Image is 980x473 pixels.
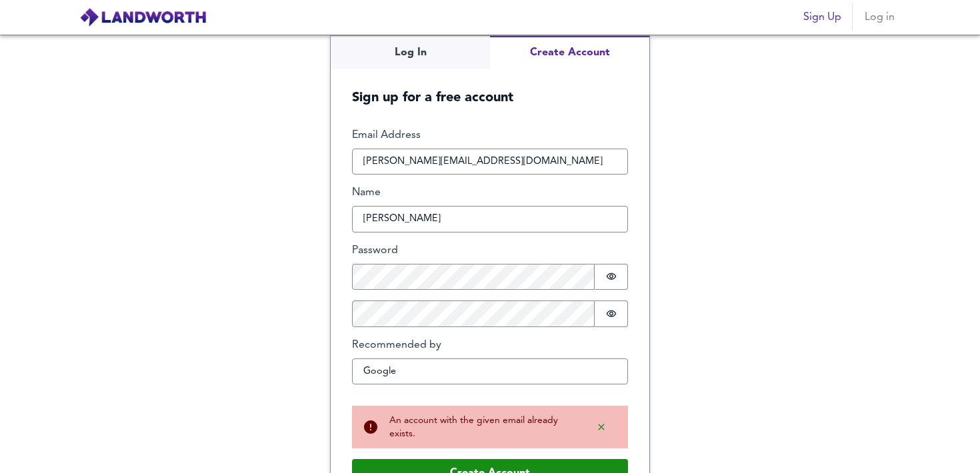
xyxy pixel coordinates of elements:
[352,358,628,385] input: How did you hear of Landworth?
[595,300,628,327] button: Show password
[798,4,847,31] button: Sign Up
[858,4,901,31] button: Log in
[352,149,628,175] input: How can we reach you?
[585,416,617,438] button: Dismiss alert
[352,128,628,143] label: Email Address
[490,36,649,69] button: Create Account
[331,36,490,69] button: Log In
[79,7,207,27] img: logo
[352,243,628,258] label: Password
[352,206,628,233] input: What should we call you?
[331,69,649,107] h5: Sign up for a free account
[352,338,628,353] label: Recommended by
[803,8,841,27] span: Sign Up
[863,8,895,27] span: Log in
[389,414,575,440] div: An account with the given email already exists.
[595,264,628,290] button: Show password
[352,185,628,201] label: Name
